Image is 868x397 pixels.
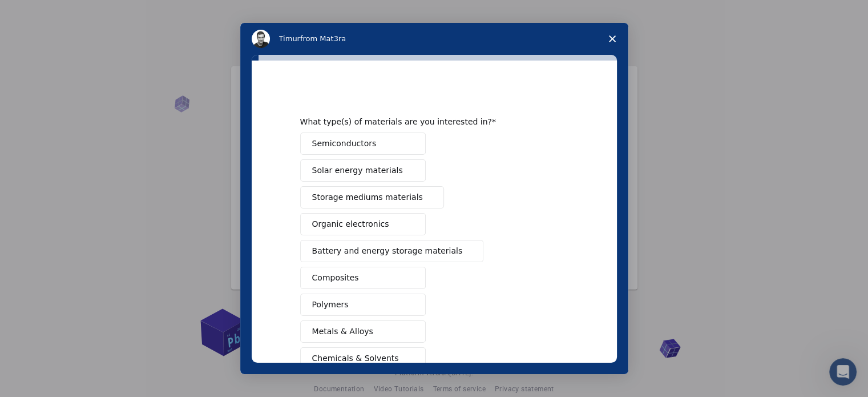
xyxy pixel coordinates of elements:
span: Semiconductors [312,138,377,150]
button: Organic electronics [300,213,426,235]
span: Battery and energy storage materials [312,245,463,257]
span: Chemicals & Solvents [312,352,399,364]
span: from Mat3ra [300,34,346,43]
button: Polymers [300,294,426,316]
button: Composites [300,267,426,289]
span: Solar energy materials [312,165,403,177]
button: Battery and energy storage materials [300,240,484,262]
button: Solar energy materials [300,159,426,182]
span: Timur [279,34,300,43]
span: Storage mediums materials [312,191,423,203]
button: Semiconductors [300,133,426,155]
span: Support [23,8,64,18]
span: Metals & Alloys [312,326,373,338]
span: Composites [312,272,359,284]
span: Organic electronics [312,218,389,230]
button: Storage mediums materials [300,186,444,208]
span: Close survey [596,23,628,55]
img: Profile image for Timur [252,30,270,48]
div: What type(s) of materials are you interested in? [300,117,551,127]
span: Polymers [312,299,349,311]
button: Metals & Alloys [300,320,426,343]
button: Chemicals & Solvents [300,347,426,370]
